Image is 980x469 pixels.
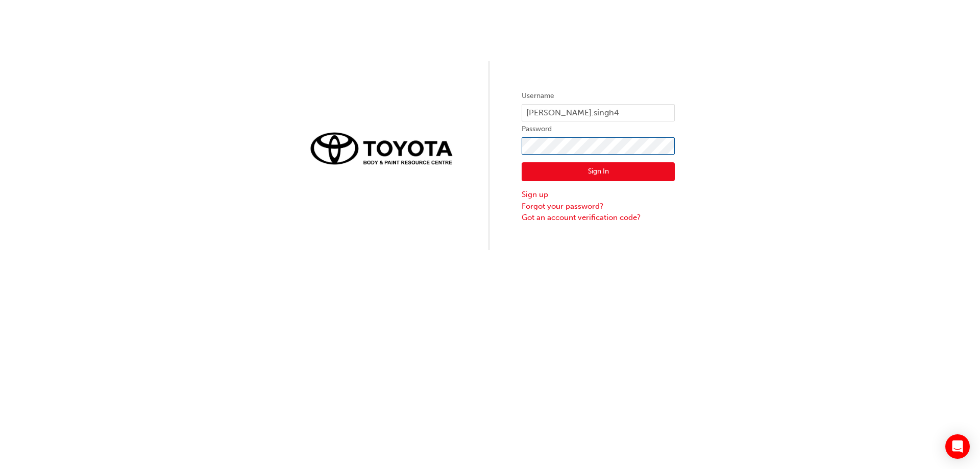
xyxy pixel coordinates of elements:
[305,127,458,169] img: Trak
[522,123,675,135] label: Password
[522,90,675,102] label: Username
[945,434,970,459] div: Open Intercom Messenger
[522,104,675,121] input: Username
[522,162,675,182] button: Sign In
[522,189,675,201] a: Sign up
[522,201,675,212] a: Forgot your password?
[522,212,675,224] a: Got an account verification code?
